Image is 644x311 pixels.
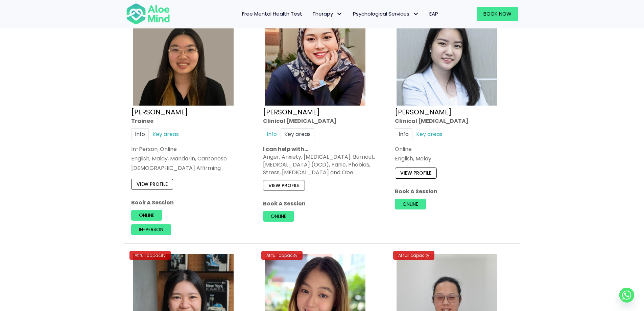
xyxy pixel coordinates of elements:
span: Therapy [312,10,343,17]
div: Clinical [MEDICAL_DATA] [263,117,381,125]
a: In-person [131,224,171,235]
div: Clinical [MEDICAL_DATA] [395,117,513,125]
span: EAP [429,10,438,17]
img: Yen Li Clinical Psychologist [397,5,497,106]
a: View profile [395,168,437,178]
p: English, Malay, Mandarin, Cantonese [131,155,249,162]
a: Info [395,128,412,140]
a: TherapyTherapy: submenu [307,7,348,21]
img: Aloe mind Logo [126,3,170,25]
img: Profile – Xin Yi [133,5,234,106]
span: Book Now [483,10,511,17]
div: In-Person, Online [131,145,249,153]
p: Book A Session [263,200,381,207]
nav: Menu [179,7,443,21]
a: [PERSON_NAME] [263,107,320,116]
div: Online [395,145,513,153]
p: I can help with… [263,145,381,153]
span: Free Mental Health Test [242,10,302,17]
a: [PERSON_NAME] [395,107,452,116]
a: EAP [424,7,443,21]
a: Key areas [412,128,446,140]
div: At full capacity [129,251,171,260]
div: Anger, Anxiety, [MEDICAL_DATA], Burnout, [MEDICAL_DATA] (OCD), Panic, Phobias, Stress, [MEDICAL_D... [263,153,381,177]
a: Free Mental Health Test [237,7,307,21]
a: Online [263,211,294,222]
span: Psychological Services: submenu [411,9,421,19]
span: Psychological Services [353,10,419,17]
a: Book Now [477,7,518,21]
a: Info [263,128,281,140]
div: At full capacity [261,251,303,260]
p: Book A Session [131,198,249,206]
a: Info [131,128,149,140]
div: At full capacity [393,251,434,260]
span: Therapy: submenu [335,9,344,19]
a: [PERSON_NAME] [131,107,188,116]
div: [DEMOGRAPHIC_DATA] Affirming [131,164,249,172]
div: Trainee [131,117,249,125]
a: Psychological ServicesPsychological Services: submenu [348,7,424,21]
a: Key areas [149,128,183,140]
p: English, Malay [395,155,513,162]
a: View profile [131,179,173,190]
a: Key areas [281,128,314,140]
p: Book A Session [395,187,513,195]
a: Online [395,198,426,209]
a: Whatsapp [619,288,634,303]
a: View profile [263,180,305,191]
img: Yasmin Clinical Psychologist [265,5,365,106]
a: Online [131,210,162,221]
